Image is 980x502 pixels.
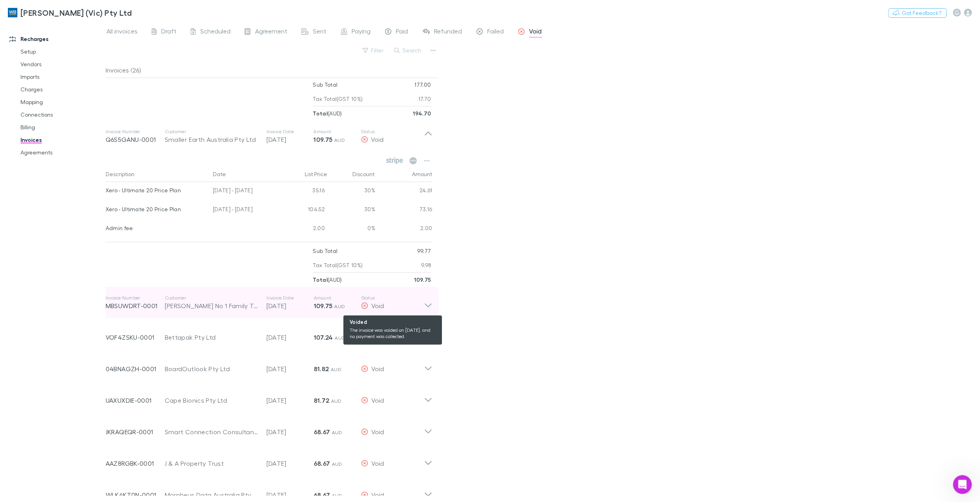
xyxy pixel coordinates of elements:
[165,301,259,310] div: [PERSON_NAME] No 1 Family Trust
[106,490,165,500] p: WLK4KT0N-0001
[13,108,112,121] a: Connections
[314,302,333,310] strong: 109.75
[889,8,947,18] button: Got Feedback?
[106,182,207,199] div: Xero - Ultimate 20 Price Plan
[99,381,439,413] div: UAXUXDIE-0001Cape Bionics Pty Ltd[DATE]81.72 AUDVoid
[13,96,112,108] a: Mapping
[161,27,177,37] span: Draft
[375,220,432,239] div: 2.00
[421,258,431,272] p: 9.98
[106,459,165,468] p: AAZ8RGBK-0001
[266,333,314,342] p: [DATE]
[165,396,259,405] div: Cape Bionics Pty Ltd
[414,276,431,283] strong: 109.75
[313,244,338,258] p: Sub Total
[210,182,281,201] div: [DATE] - [DATE]
[371,396,384,404] span: Void
[335,335,345,341] span: AUD
[396,27,408,37] span: Paid
[352,27,371,37] span: Paying
[266,301,314,310] p: [DATE]
[8,8,17,17] img: William Buck (Vic) Pty Ltd's Logo
[334,303,345,309] span: AUD
[106,333,165,342] p: VOF4ZSKU-0001
[165,135,259,144] div: Smaller Earth Australia Pty Ltd
[953,475,972,494] iframe: Intercom live chat
[371,428,384,435] span: Void
[165,333,259,342] div: Bettapak Pty Ltd
[99,121,439,152] div: Invoice NumberQ6S5GANU-0001CustomerSmaller Earth Australia Pty LtdInvoice Date[DATE]Amount109.75 ...
[99,318,439,350] div: VOF4ZSKU-0001Bettapak Pty Ltd[DATE]107.24 AUDVoid
[313,106,342,121] p: ( AUD )
[266,128,314,135] p: Invoice Date
[106,128,165,135] p: Invoice Number
[332,493,343,498] span: AUD
[106,201,207,218] div: Xero - Ultimate 20 Price Plan
[434,27,462,37] span: Refunded
[413,110,431,117] strong: 194.70
[266,459,314,468] p: [DATE]
[359,46,389,55] button: Filter
[3,3,136,22] a: [PERSON_NAME] (Vic) Pty Ltd
[106,135,165,144] p: Q6S5GANU-0001
[106,220,207,236] div: Admin fee
[313,258,363,272] p: Tax Total (GST 10%)
[281,182,328,201] div: 35.16
[314,396,330,404] strong: 81.72
[371,459,384,467] span: Void
[99,413,439,444] div: JKRAQEQR-0001Smart Connection Consultancy Pty Ltd (NSC Events Inc)[DATE]68.67 AUDVoid
[106,27,138,37] span: All invoices
[371,491,384,498] span: Void
[313,27,327,37] span: Sent
[165,459,259,468] div: J & A Property Trust
[314,295,361,301] p: Amount
[313,273,342,287] p: ( AUD )
[334,137,345,143] span: AUD
[13,83,112,96] a: Charges
[106,364,165,374] p: 04BNAGZH-0001
[390,46,426,55] button: Search
[361,128,424,135] p: Status
[99,287,439,318] div: Invoice NumberMBSUWDRT-0001Customer[PERSON_NAME] No 1 Family TrustInvoice Date[DATE]Amount109.75 ...
[20,8,132,17] h3: [PERSON_NAME] (Vic) Pty Ltd
[314,459,330,467] strong: 68.67
[99,350,439,381] div: 04BNAGZH-0001BoardOutlook Pty Ltd[DATE]81.82 AUDVoid
[371,365,384,372] span: Void
[200,27,231,37] span: Scheduled
[314,428,330,436] strong: 68.67
[99,444,439,476] div: AAZ8RGBK-0001J & A Property Trust[DATE]68.67 AUDVoid
[266,135,314,144] p: [DATE]
[165,427,259,437] div: Smart Connection Consultancy Pty Ltd (NSC Events Inc)
[313,92,363,106] p: Tax Total (GST 10%)
[313,110,328,117] strong: Total
[371,302,384,309] span: Void
[266,396,314,405] p: [DATE]
[313,276,328,283] strong: Total
[371,136,384,143] span: Void
[165,364,259,374] div: BoardOutlook Pty Ltd
[266,364,314,374] p: [DATE]
[488,27,504,37] span: Failed
[13,45,112,58] a: Setup
[266,490,314,500] p: [DATE]
[313,78,338,92] p: Sub Total
[13,146,112,159] a: Agreements
[13,71,112,83] a: Imports
[314,136,333,143] strong: 109.75
[165,128,259,135] p: Customer
[13,134,112,146] a: Invoices
[266,427,314,437] p: [DATE]
[165,295,259,301] p: Customer
[281,201,328,220] div: 104.52
[417,244,431,258] p: 99.77
[106,295,165,301] p: Invoice Number
[375,201,432,220] div: 73.16
[210,201,281,220] div: [DATE] - [DATE]
[255,27,287,37] span: Agreement
[314,128,361,135] p: Amount
[2,33,112,45] a: Recharges
[418,92,431,106] p: 17.70
[361,295,424,301] p: Status
[106,427,165,437] p: JKRAQEQR-0001
[314,333,333,341] strong: 107.24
